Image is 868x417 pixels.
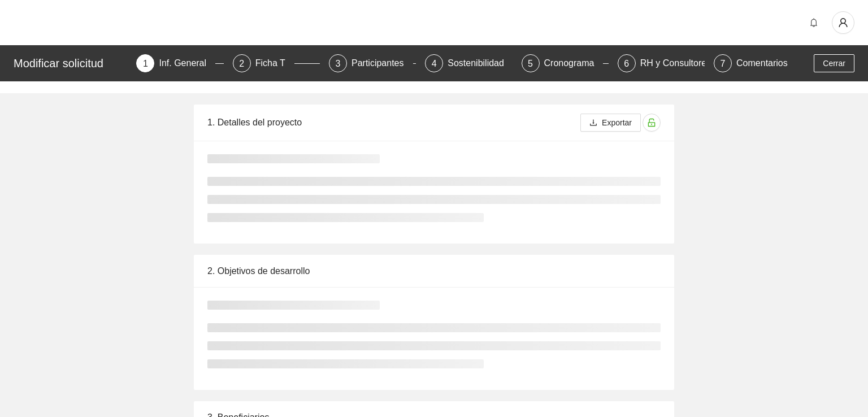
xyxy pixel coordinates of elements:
div: 2Ficha T [233,54,320,72]
span: user [832,18,854,28]
button: user [832,11,854,34]
span: 7 [721,59,726,68]
div: 4Sostenibilidad [425,54,512,72]
div: 2. Objetivos de desarrollo [207,255,661,287]
div: Modificar solicitud [14,54,129,72]
button: unlock [643,114,661,132]
div: Sostenibilidad [448,54,513,72]
span: 2 [239,59,244,68]
div: 1. Detalles del proyecto [207,106,580,138]
span: unlock [643,118,660,127]
span: 5 [528,59,533,68]
div: Participantes [351,54,413,72]
button: Cerrar [814,54,854,72]
div: Cronograma [544,54,604,72]
span: 3 [336,59,341,68]
span: download [589,119,597,128]
div: 5Cronograma [522,54,609,72]
span: 4 [432,59,437,68]
div: 6RH y Consultores [618,54,705,72]
div: RH y Consultores [640,54,720,72]
div: Inf. General [159,54,215,72]
div: Comentarios [736,54,788,72]
button: bell [805,14,823,32]
span: Exportar [602,116,632,129]
div: Ficha T [255,54,294,72]
span: 1 [143,59,148,68]
span: Cerrar [823,57,845,69]
div: 7Comentarios [714,54,788,72]
span: 6 [624,59,629,68]
span: bell [805,18,822,27]
div: 3Participantes [329,54,416,72]
div: 1Inf. General [136,54,223,72]
button: downloadExportar [580,114,641,132]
